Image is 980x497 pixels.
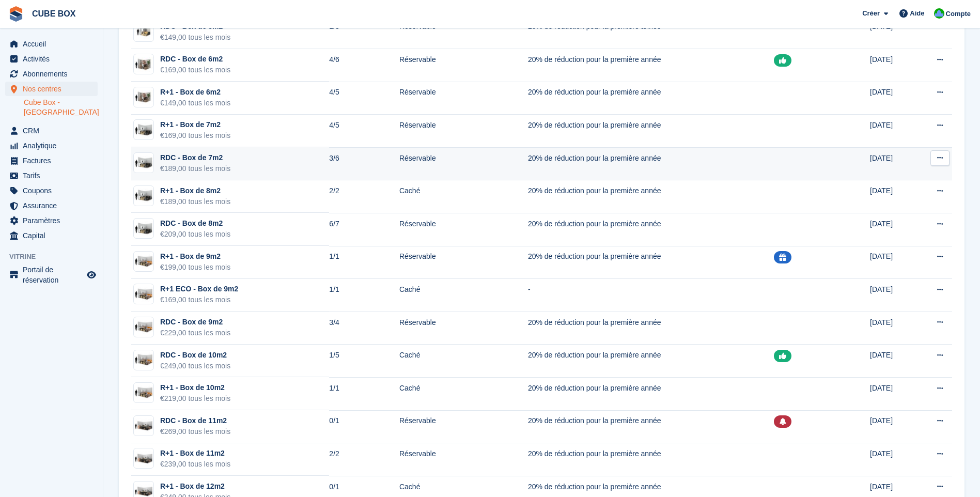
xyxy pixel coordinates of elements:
td: 20% de réduction pour la première année [528,16,774,49]
td: 6/7 [329,213,399,246]
div: €189,00 tous les mois [160,196,230,207]
td: 2/2 [329,180,399,213]
div: €189,00 tous les mois [160,163,230,174]
div: €199,00 tous les mois [160,262,230,273]
a: menu [5,138,98,153]
img: Cube Box [934,8,944,19]
td: 1/1 [329,279,399,312]
td: [DATE] [870,180,912,213]
span: Vitrine [9,252,103,262]
a: Boutique d'aperçu [85,269,98,281]
td: Réservable [399,49,528,82]
a: menu [5,183,98,198]
td: [DATE] [870,410,912,443]
div: RDC - Box de 10m2 [160,350,230,361]
img: stora-icon-8386f47178a22dfd0bd8f6a31ec36ba5ce8667c1dd55bd0f319d3a0aa187defe.svg [8,6,24,22]
div: RDC - Box de 8m2 [160,218,230,229]
td: [DATE] [870,279,912,312]
td: 20% de réduction pour la première année [528,115,774,148]
td: 4/6 [329,49,399,82]
div: €249,00 tous les mois [160,361,230,371]
td: 2/2 [329,443,399,476]
div: €269,00 tous les mois [160,426,230,437]
img: 100-sqft-unit%20(1).jpg [134,320,153,335]
a: menu [5,67,98,81]
div: R+1 - Box de 7m2 [160,119,230,130]
td: 20% de réduction pour la première année [528,443,774,476]
td: 1/5 [329,345,399,378]
td: [DATE] [870,345,912,378]
td: [DATE] [870,115,912,148]
div: €169,00 tous les mois [160,65,230,75]
span: Portail de réservation [23,265,85,285]
td: 1/3 [329,16,399,49]
div: R+1 - Box de 8m2 [160,185,230,196]
a: menu [5,52,98,66]
img: 64-sqft-unit.jpg [134,57,153,72]
a: CUBE BOX [28,5,80,22]
div: R+1 - Box de 10m2 [160,382,230,393]
span: Factures [23,153,85,168]
span: Analytique [23,138,85,153]
td: Réservable [399,147,528,180]
a: menu [5,265,98,285]
td: Caché [399,180,528,213]
img: 125-sqft-unit.jpg [134,451,153,466]
div: RDC - Box de 9m2 [160,317,230,328]
img: 100-sqft-unit.jpg [134,385,153,400]
td: [DATE] [870,82,912,115]
span: Nos centres [23,82,85,96]
a: menu [5,168,98,183]
span: Accueil [23,37,85,51]
span: Tarifs [23,168,85,183]
div: R+1 - Box de 11m2 [160,448,230,459]
td: 4/5 [329,115,399,148]
div: €209,00 tous les mois [160,229,230,240]
td: 1/1 [329,246,399,279]
a: menu [5,37,98,51]
td: 20% de réduction pour la première année [528,410,774,443]
div: R+1 ECO - Box de 9m2 [160,284,238,294]
a: menu [5,213,98,228]
a: menu [5,153,98,168]
img: 100-sqft-unit.jpg [134,287,153,302]
td: 20% de réduction pour la première année [528,377,774,410]
td: 20% de réduction pour la première année [528,147,774,180]
td: 4/5 [329,82,399,115]
td: [DATE] [870,377,912,410]
span: Coupons [23,183,85,198]
td: [DATE] [870,49,912,82]
td: 3/4 [329,312,399,345]
img: 125-sqft-unit.jpg [134,418,153,433]
td: [DATE] [870,443,912,476]
td: Réservable [399,410,528,443]
td: [DATE] [870,312,912,345]
td: Réservable [399,16,528,49]
span: Assurance [23,198,85,213]
td: [DATE] [870,16,912,49]
div: RDC - Box de 11m2 [160,415,230,426]
td: 1/1 [329,377,399,410]
img: 64-sqft-unit.jpg [134,90,153,105]
td: 3/6 [329,147,399,180]
td: [DATE] [870,213,912,246]
div: RDC - Box de 7m2 [160,152,230,163]
td: Caché [399,345,528,378]
a: Cube Box - [GEOGRAPHIC_DATA] [24,98,98,117]
td: [DATE] [870,147,912,180]
td: 20% de réduction pour la première année [528,180,774,213]
div: €169,00 tous les mois [160,294,238,305]
a: menu [5,228,98,243]
img: 75-sqft-unit.jpg [134,156,153,170]
img: 100-sqft-unit.jpg [134,352,153,367]
a: menu [5,82,98,96]
img: 75-sqft-unit.jpg [134,188,153,203]
td: Réservable [399,213,528,246]
td: Caché [399,377,528,410]
a: menu [5,198,98,213]
div: RDC - Box de 6m2 [160,54,230,65]
img: 75-sqft-unit.jpg [134,122,153,137]
div: R+1 - Box de 6m2 [160,87,230,98]
span: Compte [946,9,971,19]
div: R+1 - Box de 9m2 [160,251,230,262]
